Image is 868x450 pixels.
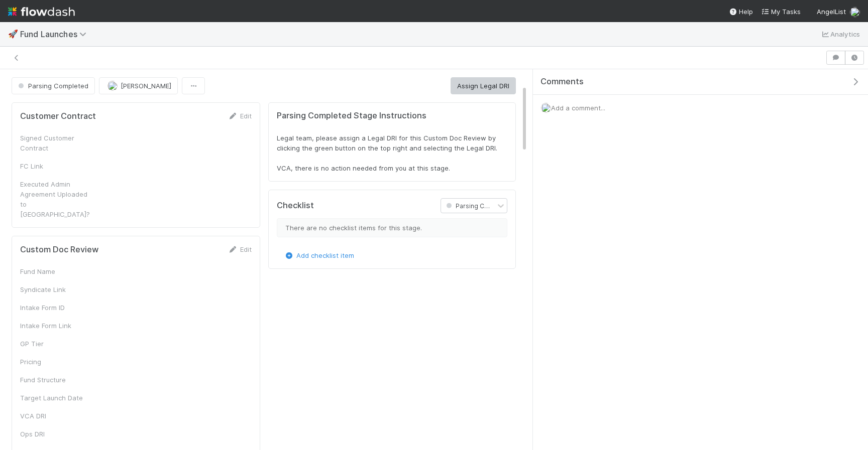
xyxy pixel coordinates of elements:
img: avatar_ac990a78-52d7-40f8-b1fe-cbbd1cda261e.png [107,81,118,91]
a: Edit [228,112,252,120]
span: 🚀 [8,30,18,38]
div: Fund Name [20,266,95,276]
img: avatar_ac990a78-52d7-40f8-b1fe-cbbd1cda261e.png [850,7,860,17]
div: Executed Admin Agreement Uploaded to [GEOGRAPHIC_DATA]? [20,179,95,219]
span: [PERSON_NAME] [121,82,171,90]
div: VCA DRI [20,411,95,421]
div: Intake Form ID [20,303,95,313]
span: Comments [540,77,584,87]
a: My Tasks [761,7,801,17]
span: Parsing Completed [444,202,513,210]
img: logo-inverted-e16ddd16eac7371096b0.svg [8,3,75,20]
div: There are no checklist items for this stage. [277,218,507,237]
div: Help [729,7,753,17]
button: [PERSON_NAME] [99,77,178,94]
div: Signed Customer Contract [20,133,95,153]
div: Fund Structure [20,375,95,385]
div: Ops DRI [20,429,95,439]
h5: Parsing Completed Stage Instructions [277,111,507,121]
span: Add a comment... [551,104,605,112]
span: My Tasks [761,8,801,16]
span: Fund Launches [20,29,91,39]
div: Syndicate Link [20,284,95,294]
a: Analytics [820,28,860,40]
div: GP Tier [20,339,95,349]
a: Edit [228,245,252,253]
div: FC Link [20,161,95,171]
h5: Custom Doc Review [20,245,98,255]
span: Parsing Completed [16,82,88,90]
h5: Checklist [277,201,314,211]
div: Pricing [20,357,95,367]
span: Legal team, please assign a Legal DRI for this Custom Doc Review by clicking the green button on ... [277,134,499,172]
button: Assign Legal DRI [451,77,516,94]
h5: Customer Contract [20,111,96,121]
button: Parsing Completed [12,77,95,94]
img: avatar_ac990a78-52d7-40f8-b1fe-cbbd1cda261e.png [541,103,551,113]
span: AngelList [817,8,846,16]
a: Add checklist item [284,251,354,259]
div: Target Launch Date [20,393,95,403]
div: Intake Form Link [20,321,95,331]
